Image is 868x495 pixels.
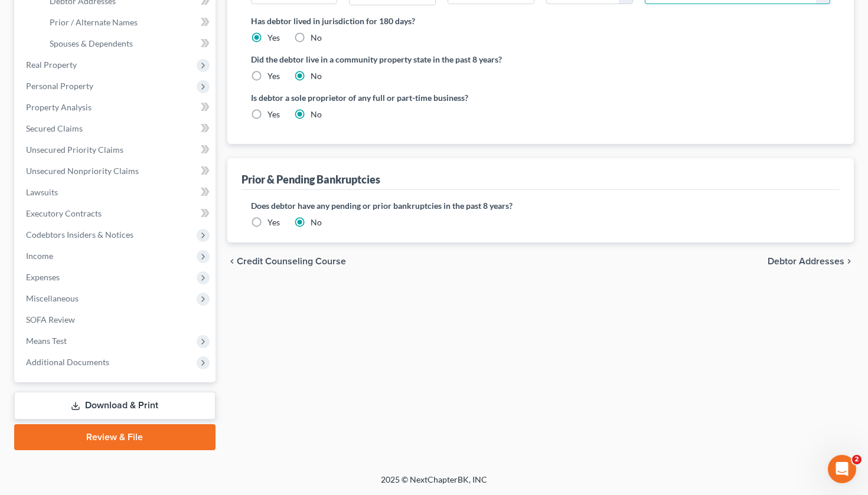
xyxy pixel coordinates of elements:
[242,172,380,186] div: Prior & Pending Bankruptcies
[227,257,237,266] i: chevron_left
[17,182,216,203] a: Lawsuits
[26,166,139,176] span: Unsecured Nonpriority Claims
[237,257,346,266] span: Credit Counseling Course
[17,309,216,330] a: SOFA Review
[26,293,79,303] span: Miscellaneous
[267,70,280,82] label: Yes
[26,187,58,197] span: Lawsuits
[26,230,133,240] span: Codebtors Insiders & Notices
[26,314,75,324] span: SOFA Review
[17,160,216,182] a: Unsecured Nonpriority Claims
[26,336,67,346] span: Means Test
[311,109,322,120] label: No
[26,208,102,218] span: Executory Contracts
[311,32,322,44] label: No
[26,102,92,112] span: Property Analysis
[50,38,133,48] span: Spouses & Dependents
[251,53,831,65] label: Did the debtor live in a community property state in the past 8 years?
[17,139,216,160] a: Unsecured Priority Claims
[828,455,856,483] iframe: Intercom live chat
[267,217,280,228] label: Yes
[17,118,216,139] a: Secured Claims
[267,109,280,120] label: Yes
[17,203,216,224] a: Executory Contracts
[26,81,93,91] span: Personal Property
[26,60,77,70] span: Real Property
[251,15,831,27] label: Has debtor lived in jurisdiction for 180 days?
[251,199,831,212] label: Does debtor have any pending or prior bankruptcies in the past 8 years?
[311,70,322,82] label: No
[14,392,216,419] a: Download & Print
[26,123,83,133] span: Secured Claims
[26,272,60,282] span: Expenses
[40,33,216,54] a: Spouses & Dependents
[227,257,346,266] button: chevron_left Credit Counseling Course
[14,424,216,450] a: Review & File
[844,257,854,266] i: chevron_right
[26,145,123,155] span: Unsecured Priority Claims
[50,17,138,27] span: Prior / Alternate Names
[251,91,535,104] label: Is debtor a sole proprietor of any full or part-time business?
[768,257,844,266] span: Debtor Addresses
[768,257,854,266] button: Debtor Addresses chevron_right
[17,97,216,118] a: Property Analysis
[26,251,53,261] span: Income
[311,217,322,228] label: No
[26,357,109,367] span: Additional Documents
[40,12,216,33] a: Prior / Alternate Names
[97,474,771,495] div: 2025 © NextChapterBK, INC
[852,455,862,464] span: 2
[267,32,280,44] label: Yes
